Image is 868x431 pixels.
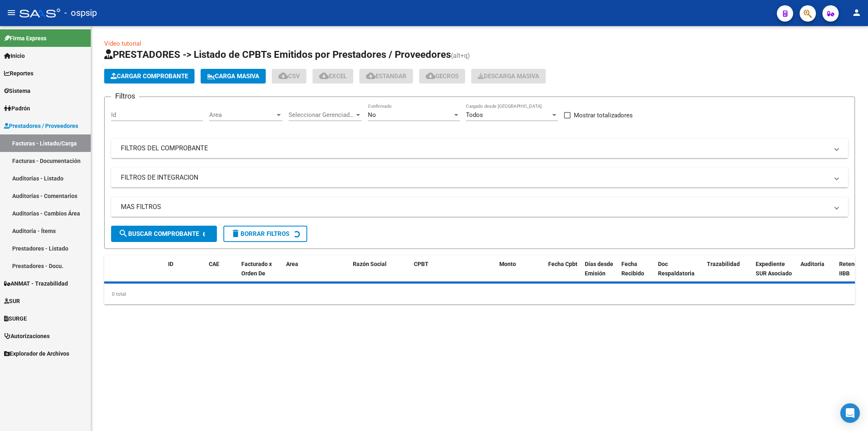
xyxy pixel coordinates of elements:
[4,314,27,323] span: SURGE
[359,69,413,84] button: Estandar
[4,297,20,306] span: SUR
[366,73,407,80] span: Estandar
[618,255,655,291] datatable-header-cell: Fecha Recibido
[111,168,848,187] mat-expansion-panel-header: FILTROS DE INTEGRACION
[283,255,338,291] datatable-header-cell: Area
[319,73,347,80] span: EXCEL
[121,173,829,182] mat-panel-title: FILTROS DE INTEGRACION
[478,73,539,80] span: Descarga Masiva
[414,261,429,267] span: CPBT
[238,255,283,291] datatable-header-cell: Facturado x Orden De
[206,255,238,291] datatable-header-cell: CAE
[353,261,387,267] span: Razón Social
[121,144,829,153] mat-panel-title: FILTROS DEL COMPROBANTE
[4,332,50,341] span: Autorizaciones
[582,255,618,291] datatable-header-cell: Días desde Emisión
[4,86,31,95] span: Sistema
[231,230,289,237] span: Borrar Filtros
[350,255,411,291] datatable-header-cell: Razón Social
[658,261,695,277] span: Doc Respaldatoria
[548,261,577,267] span: Fecha Cpbt
[621,261,644,277] span: Fecha Recibido
[840,403,860,423] div: Open Intercom Messenger
[111,73,188,80] span: Cargar Comprobante
[451,52,470,59] span: (alt+q)
[168,261,173,267] span: ID
[118,229,128,238] mat-icon: search
[4,34,46,43] span: Firma Express
[104,69,195,84] button: Cargar Comprobante
[111,226,217,242] button: Buscar Comprobante
[7,8,16,18] mat-icon: menu
[4,279,68,288] span: ANMAT - Trazabilidad
[104,40,141,47] a: Video tutorial
[4,121,78,130] span: Prestadores / Proveedores
[4,69,33,78] span: Reportes
[313,69,353,84] button: EXCEL
[411,255,496,291] datatable-header-cell: CPBT
[4,104,30,113] span: Padrón
[545,255,582,291] datatable-header-cell: Fecha Cpbt
[241,261,272,277] span: Facturado x Orden De
[104,49,451,60] span: PRESTADORES -> Listado de CPBTs Emitidos por Prestadores / Proveedores
[704,255,752,291] datatable-header-cell: Trazabilidad
[419,69,465,84] button: Gecros
[585,261,613,277] span: Días desde Emisión
[207,73,259,80] span: Carga Masiva
[4,349,69,358] span: Explorador de Archivos
[104,284,855,304] div: 0 total
[839,261,866,277] span: Retencion IIBB
[272,69,306,84] button: CSV
[286,261,298,267] span: Area
[231,229,241,238] mat-icon: delete
[366,71,376,81] mat-icon: cloud_download
[655,255,704,291] datatable-header-cell: Doc Respaldatoria
[111,197,848,217] mat-expansion-panel-header: MAS FILTROS
[752,255,797,291] datatable-header-cell: Expediente SUR Asociado
[471,69,546,84] app-download-masive: Descarga masiva de comprobantes (adjuntos)
[466,111,483,119] span: Todos
[800,261,824,267] span: Auditoria
[278,71,288,81] mat-icon: cloud_download
[223,226,307,242] button: Borrar Filtros
[278,73,300,80] span: CSV
[496,255,545,291] datatable-header-cell: Monto
[426,73,459,80] span: Gecros
[289,111,354,119] span: Seleccionar Gerenciador
[707,261,740,267] span: Trazabilidad
[797,255,836,291] datatable-header-cell: Auditoria
[426,71,435,81] mat-icon: cloud_download
[368,111,376,119] span: No
[852,8,861,18] mat-icon: person
[319,71,329,81] mat-icon: cloud_download
[574,110,633,120] span: Mostrar totalizadores
[499,261,516,267] span: Monto
[111,139,848,158] mat-expansion-panel-header: FILTROS DEL COMPROBANTE
[165,255,206,291] datatable-header-cell: ID
[471,69,546,84] button: Descarga Masiva
[209,111,275,119] span: Area
[4,51,25,60] span: Inicio
[121,202,829,211] mat-panel-title: MAS FILTROS
[209,261,219,267] span: CAE
[756,261,792,277] span: Expediente SUR Asociado
[111,90,139,102] h3: Filtros
[201,69,266,84] button: Carga Masiva
[118,230,199,237] span: Buscar Comprobante
[64,4,97,22] span: - ospsip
